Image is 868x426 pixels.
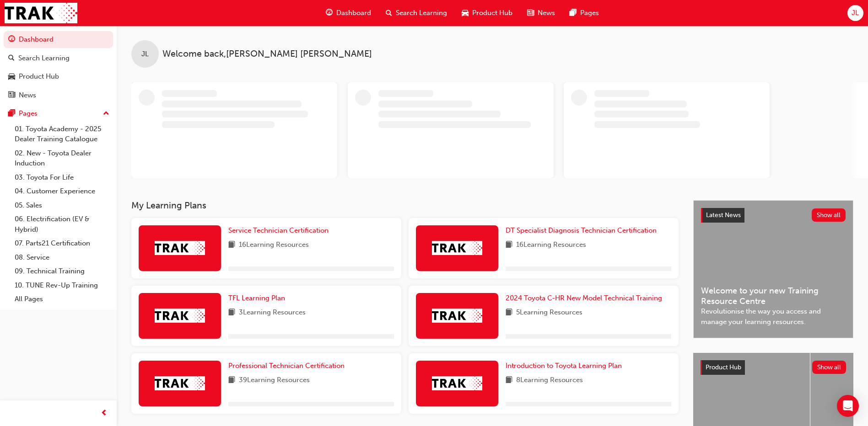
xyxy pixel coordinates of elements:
[239,375,310,386] span: 39 Learning Resources
[155,309,205,323] img: Trak
[326,7,333,19] span: guage-icon
[4,105,113,122] button: Pages
[155,241,205,255] img: Trak
[701,360,846,375] a: Product HubShow all
[701,208,846,223] a: Latest NewsShow all
[131,200,679,211] h3: My Learning Plans
[837,395,859,417] div: Open Intercom Messenger
[847,5,863,21] button: JL
[162,49,372,59] span: Welcome back , [PERSON_NAME] [PERSON_NAME]
[228,226,329,234] span: Service Technician Certification
[506,375,512,386] span: book-icon
[5,3,77,23] img: Trak
[101,408,108,419] span: prev-icon
[706,363,741,371] span: Product Hub
[11,146,113,170] a: 02. New - Toyota Dealer Induction
[472,8,512,18] span: Product Hub
[8,73,15,81] span: car-icon
[562,4,606,22] a: pages-iconPages
[11,236,113,250] a: 07. Parts21 Certification
[506,362,622,370] span: Introduction to Toyota Learning Plan
[378,4,454,22] a: search-iconSearch Learning
[506,361,625,371] a: Introduction to Toyota Learning Plan
[516,307,582,319] span: 5 Learning Resources
[506,225,660,236] a: DT Specialist Diagnosis Technician Certification
[701,286,846,306] span: Welcome to your new Training Resource Centre
[506,293,666,304] a: 2024 Toyota C-HR New Model Technical Training
[516,375,583,386] span: 8 Learning Resources
[706,211,741,219] span: Latest News
[812,208,846,222] button: Show all
[11,250,113,265] a: 08. Service
[520,4,562,22] a: news-iconNews
[11,212,113,236] a: 06. Electrification (EV & Hybrid)
[812,361,846,374] button: Show all
[11,170,113,185] a: 03. Toyota For Life
[228,361,348,371] a: Professional Technician Certification
[386,7,392,19] span: search-icon
[228,362,345,370] span: Professional Technician Certification
[8,54,15,63] span: search-icon
[19,108,38,119] div: Pages
[11,292,113,306] a: All Pages
[432,241,482,255] img: Trak
[239,240,309,251] span: 16 Learning Resources
[432,309,482,323] img: Trak
[155,376,205,390] img: Trak
[852,8,859,18] span: JL
[580,8,599,18] span: Pages
[228,225,332,236] a: Service Technician Certification
[228,307,235,319] span: book-icon
[18,53,70,64] div: Search Learning
[454,4,520,22] a: car-iconProduct Hub
[11,184,113,198] a: 04. Customer Experience
[506,294,662,302] span: 2024 Toyota C-HR New Model Technical Training
[4,87,113,104] a: News
[4,31,113,48] a: Dashboard
[4,29,113,105] button: DashboardSearch LearningProduct HubNews
[538,8,555,18] span: News
[506,307,512,319] span: book-icon
[11,198,113,213] a: 05. Sales
[336,8,371,18] span: Dashboard
[693,200,853,338] a: Latest NewsShow allWelcome to your new Training Resource CentreRevolutionise the way you access a...
[8,36,15,44] span: guage-icon
[11,278,113,293] a: 10. TUNE Rev-Up Training
[318,4,378,22] a: guage-iconDashboard
[506,240,512,251] span: book-icon
[527,7,534,19] span: news-icon
[239,307,306,319] span: 3 Learning Resources
[4,68,113,85] a: Product Hub
[432,376,482,390] img: Trak
[228,294,285,302] span: TFL Learning Plan
[4,50,113,67] a: Search Learning
[396,8,447,18] span: Search Learning
[701,306,846,327] span: Revolutionise the way you access and manage your learning resources.
[141,49,149,59] span: JL
[11,122,113,146] a: 01. Toyota Academy - 2025 Dealer Training Catalogue
[570,7,577,19] span: pages-icon
[11,264,113,278] a: 09. Technical Training
[506,226,657,234] span: DT Specialist Diagnosis Technician Certification
[228,293,289,304] a: TFL Learning Plan
[19,90,36,101] div: News
[228,375,235,386] span: book-icon
[228,240,235,251] span: book-icon
[8,91,15,100] span: news-icon
[19,71,59,82] div: Product Hub
[516,240,586,251] span: 16 Learning Resources
[103,108,109,120] span: up-icon
[462,7,469,19] span: car-icon
[8,110,15,118] span: pages-icon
